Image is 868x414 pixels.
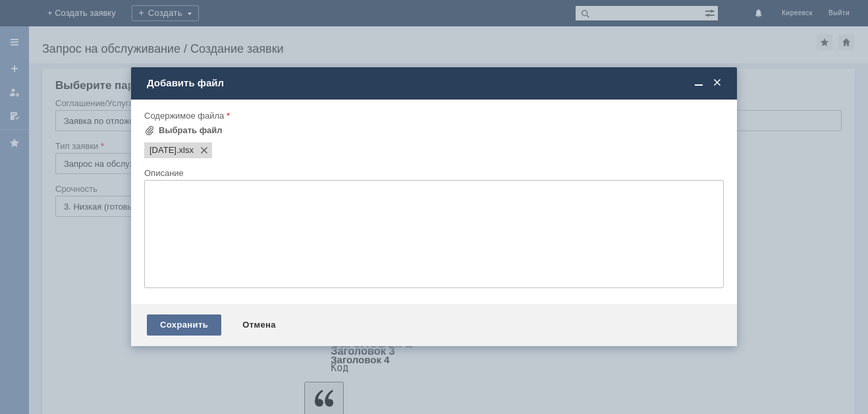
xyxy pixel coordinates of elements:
[711,77,724,89] span: Закрыть
[692,77,705,89] span: Свернуть (Ctrl + M)
[144,169,721,177] div: Описание
[176,145,194,156] span: 12.08.2025.xlsx
[144,111,721,120] div: Содержимое файла
[159,125,223,136] div: Выбрать файл
[5,5,192,26] div: Добрый вечер. прошу удалить отложенные чеки за [DATE]
[149,145,176,156] span: 12.08.2025.xlsx
[147,77,724,89] div: Добавить файл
